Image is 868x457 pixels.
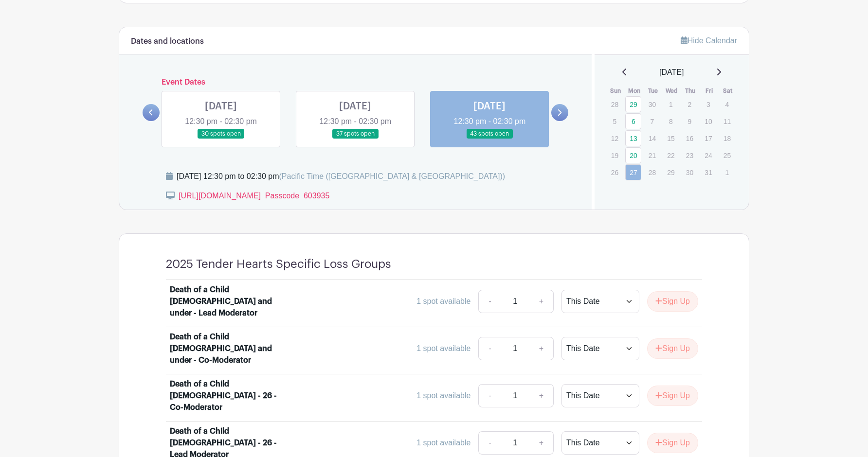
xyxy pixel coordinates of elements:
a: Hide Calendar [681,36,737,45]
th: Mon [625,86,644,96]
p: 24 [700,148,716,163]
p: 1 [663,97,679,112]
p: 19 [607,148,623,163]
p: 2 [682,97,698,112]
div: 1 spot available [416,296,470,307]
a: 29 [625,96,641,112]
p: 10 [700,114,716,129]
a: 20 [625,147,641,163]
p: 9 [682,114,698,129]
p: 28 [644,165,660,180]
span: (Pacific Time ([GEOGRAPHIC_DATA] & [GEOGRAPHIC_DATA])) [279,172,505,180]
p: 16 [682,131,698,146]
button: Sign Up [647,291,698,312]
button: Sign Up [647,386,698,406]
a: + [529,384,554,407]
p: 14 [644,131,660,146]
div: 1 spot available [416,390,470,402]
p: 15 [663,131,679,146]
p: 26 [607,165,623,180]
p: 3 [700,97,716,112]
p: 1 [719,165,735,180]
button: Sign Up [647,338,698,359]
a: - [478,290,501,313]
th: Tue [644,86,663,96]
div: Death of a Child [DEMOGRAPHIC_DATA] and under - Co-Moderator [170,331,290,366]
p: 21 [644,148,660,163]
p: 30 [644,97,660,112]
span: [DATE] [659,67,684,78]
p: 7 [644,114,660,129]
th: Wed [662,86,681,96]
p: 30 [682,165,698,180]
div: 1 spot available [416,343,470,354]
p: 31 [700,165,716,180]
button: Sign Up [647,433,698,453]
a: - [478,337,501,360]
p: 5 [607,114,623,129]
th: Fri [700,86,719,96]
a: - [478,431,501,455]
p: 17 [700,131,716,146]
p: 12 [607,131,623,146]
p: 22 [663,148,679,163]
p: 8 [663,114,679,129]
p: 29 [663,165,679,180]
th: Thu [681,86,700,96]
a: + [529,431,554,455]
p: 28 [607,97,623,112]
th: Sun [606,86,625,96]
a: + [529,290,554,313]
p: 23 [682,148,698,163]
div: Death of a Child [DEMOGRAPHIC_DATA] - 26 - Co-Moderator [170,378,290,413]
th: Sat [719,86,738,96]
p: 18 [719,131,735,146]
p: 25 [719,148,735,163]
a: 6 [625,113,641,129]
a: 27 [625,164,641,180]
h4: 2025 Tender Hearts Specific Loss Groups [166,257,391,271]
a: 13 [625,130,641,146]
div: Death of a Child [DEMOGRAPHIC_DATA] and under - Lead Moderator [170,284,290,319]
div: 1 spot available [416,437,470,449]
h6: Dates and locations [131,37,204,46]
a: [URL][DOMAIN_NAME] Passcode 603935 [179,192,329,200]
a: - [478,384,501,407]
p: 4 [719,97,735,112]
h6: Event Dates [160,78,551,87]
div: [DATE] 12:30 pm to 02:30 pm [177,171,505,182]
p: 11 [719,114,735,129]
a: + [529,337,554,360]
